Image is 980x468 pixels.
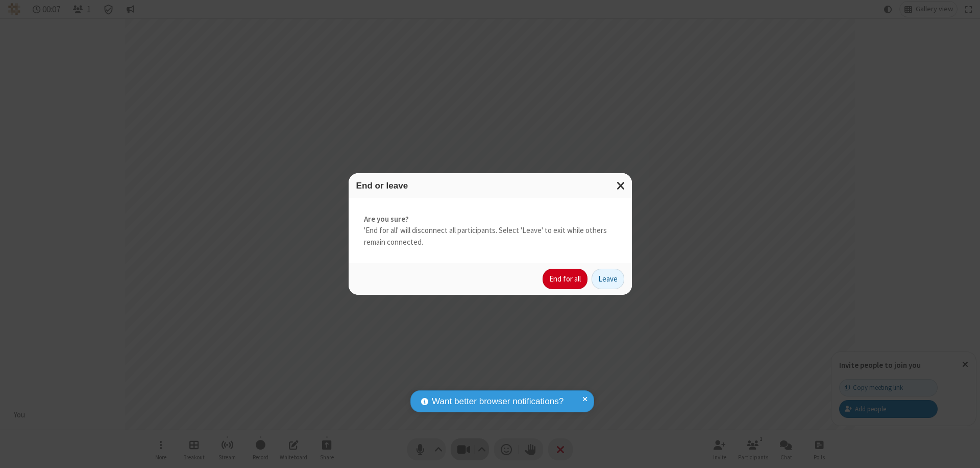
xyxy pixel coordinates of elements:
span: Want better browser notifications? [432,395,563,408]
button: Leave [592,269,624,289]
h3: End or leave [356,181,624,191]
strong: Are you sure? [364,214,617,225]
div: 'End for all' will disconnect all participants. Select 'Leave' to exit while others remain connec... [349,198,632,264]
button: Close modal [610,173,632,198]
button: End for all [543,269,587,289]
